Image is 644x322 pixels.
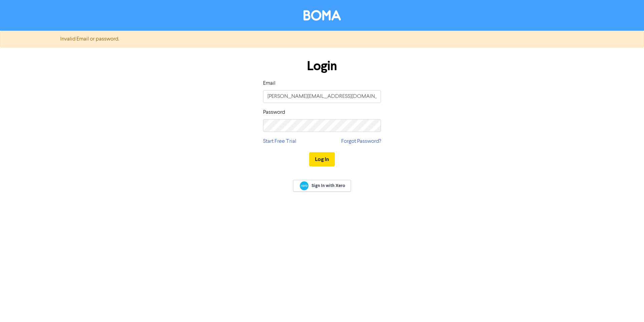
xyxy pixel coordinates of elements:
[312,183,345,189] span: Sign In with Xero
[309,152,335,166] button: Log In
[610,290,644,322] iframe: Chat Widget
[263,108,285,116] label: Password
[341,137,381,145] a: Forgot Password?
[303,10,341,21] img: BOMA Logo
[263,137,296,145] a: Start Free Trial
[300,181,309,190] img: Xero logo
[263,79,276,87] label: Email
[293,180,351,192] a: Sign In with Xero
[263,58,381,74] h1: Login
[55,35,588,43] div: Invalid Email or password.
